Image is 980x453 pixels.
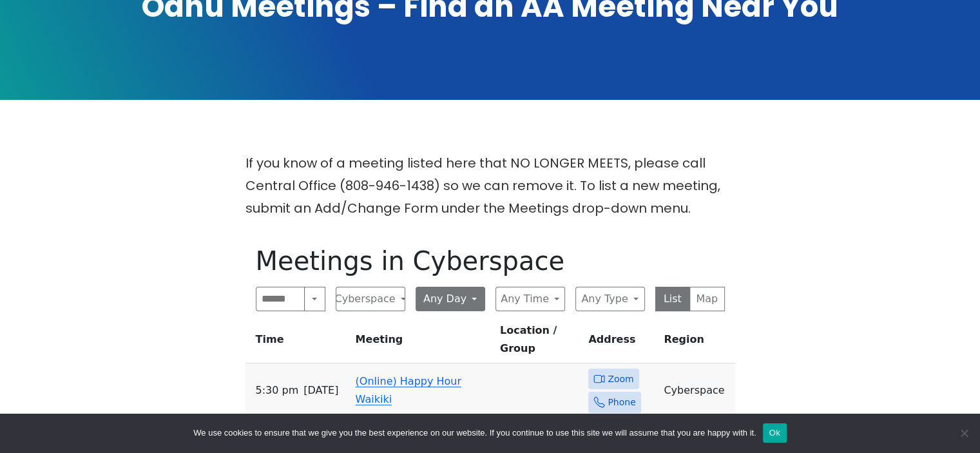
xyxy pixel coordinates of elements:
p: If you know of a meeting listed here that NO LONGER MEETS, please call Central Office (808-946-14... [245,152,735,220]
span: We use cookies to ensure that we give you the best experience on our website. If you continue to ... [193,427,756,439]
span: Phone [608,394,635,410]
button: Search [304,287,325,311]
td: Cyberspace [658,363,735,419]
button: Any Day [416,287,485,311]
th: Location / Group [495,322,583,363]
button: Cyberspace [336,287,405,311]
h1: Meetings in Cyberspace [256,246,725,276]
button: List [655,287,691,311]
th: Region [658,322,735,363]
th: Time [245,322,351,363]
button: Any Time [495,287,565,311]
th: Address [583,322,658,363]
button: Ok [763,423,787,443]
span: 5:30 PM [256,381,299,400]
a: (Online) Happy Hour Waikiki [356,375,461,405]
span: No [957,427,970,439]
span: [DATE] [303,381,338,400]
span: Zoom [608,371,633,387]
input: Search [256,287,305,311]
button: Any Type [575,287,645,311]
button: Map [689,287,725,311]
th: Meeting [351,322,495,363]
